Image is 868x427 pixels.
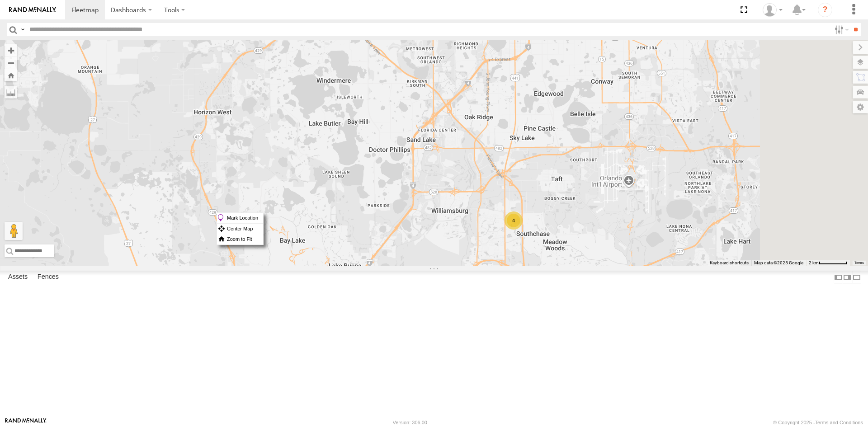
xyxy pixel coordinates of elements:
label: Search Query [19,23,26,36]
label: Dock Summary Table to the Left [834,271,843,284]
button: Zoom in [5,44,17,56]
label: Mark Location [217,213,263,223]
label: Fences [33,271,63,284]
span: Map data ©2025 Google [754,260,803,265]
a: Terms and Conditions [815,420,863,425]
button: Keyboard shortcuts [710,260,749,266]
div: 4 [505,211,523,230]
a: Terms (opens in new tab) [854,261,864,265]
label: Hide Summary Table [852,271,861,284]
label: Dock Summary Table to the Right [843,271,852,284]
label: Search Filter Options [831,23,850,36]
label: Map Settings [853,101,868,113]
div: Version: 306.00 [393,420,427,425]
img: rand-logo.svg [9,7,56,13]
label: Center Map [217,224,263,234]
a: Visit our Website [5,418,47,427]
button: Zoom Home [5,69,17,81]
button: Map Scale: 2 km per 59 pixels [806,260,850,266]
button: Zoom out [5,56,17,69]
div: © Copyright 2025 - [773,420,863,425]
span: 2 km [809,260,819,265]
label: Measure [5,86,17,99]
div: Sardor Khadjimedov [759,3,786,17]
label: Assets [4,271,32,284]
label: Zoom to Fit [217,234,263,244]
i: ? [818,3,832,17]
button: Drag Pegman onto the map to open Street View [5,222,23,240]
